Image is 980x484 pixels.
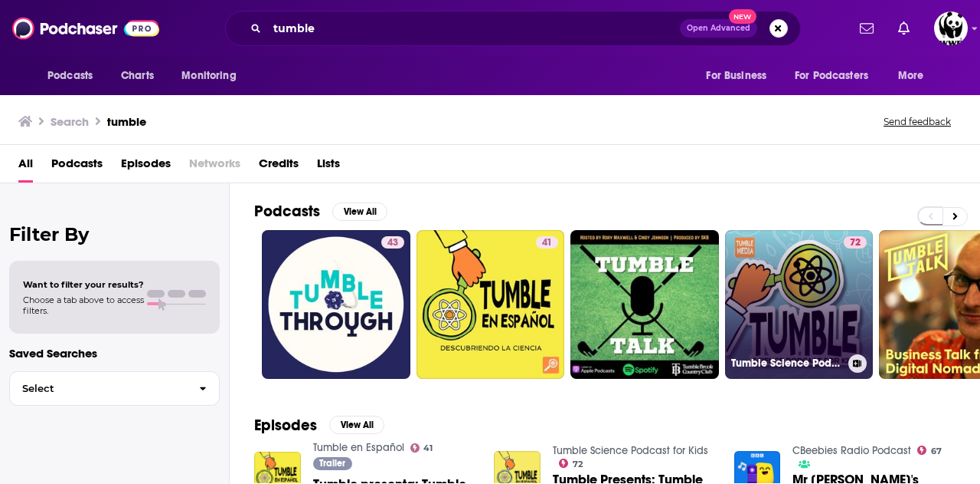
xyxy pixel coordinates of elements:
a: Episodes [121,151,171,183]
h2: Episodes [254,416,317,435]
span: For Business [706,65,766,87]
a: 72Tumble Science Podcast for Kids [725,230,874,379]
a: 43 [262,230,410,379]
a: Lists [317,151,340,183]
input: Search podcasts, credits, & more... [267,16,680,41]
a: Tumble Science Podcast for Kids [553,444,708,457]
a: All [18,151,33,183]
a: Show notifications dropdown [854,15,880,41]
span: Choose a tab above to access filters. [23,295,144,316]
button: open menu [695,61,786,91]
span: Charts [121,65,154,87]
p: Saved Searches [9,346,220,361]
a: 72 [559,459,583,468]
a: Show notifications dropdown [892,15,916,41]
span: More [898,65,924,87]
button: View All [332,202,387,221]
button: Select [9,371,220,406]
h3: Tumble Science Podcast for Kids [731,357,842,370]
span: For Podcasters [795,65,868,87]
a: 41 [410,443,433,453]
a: PodcastsView All [254,202,387,221]
a: 43 [381,236,404,249]
a: 41 [416,230,565,379]
button: open menu [785,61,890,91]
span: Monitoring [181,65,236,87]
a: Credits [259,151,299,183]
button: View All [329,416,384,434]
img: Podchaser - Follow, Share and Rate Podcasts [12,14,159,43]
span: 72 [573,461,583,468]
span: 41 [423,445,433,452]
a: Charts [111,61,163,91]
a: EpisodesView All [254,416,384,435]
a: 67 [917,446,942,455]
span: Logged in as MXA_Team [934,12,968,45]
button: open menu [887,61,943,91]
span: 67 [931,448,942,455]
button: Send feedback [879,115,955,128]
span: 43 [387,235,398,251]
span: Want to filter your results? [23,279,144,290]
span: 41 [542,235,552,251]
span: Networks [189,151,240,183]
button: open menu [37,61,113,91]
a: 72 [844,236,867,249]
h3: Search [51,114,89,129]
span: Trailer [319,459,345,468]
span: 72 [850,235,861,251]
span: Open Advanced [687,25,750,32]
a: Tumble en Español [313,441,404,454]
a: 41 [536,236,558,249]
img: User Profile [934,12,968,45]
a: Podcasts [51,151,103,183]
button: open menu [171,61,256,91]
button: Show profile menu [934,12,968,45]
h3: tumble [107,114,146,129]
button: Open AdvancedNew [680,19,757,38]
div: Search podcasts, credits, & more... [225,11,801,46]
span: New [729,9,756,24]
h2: Podcasts [254,202,320,221]
span: Select [10,384,187,393]
span: Podcasts [47,65,93,87]
h2: Filter By [9,223,220,245]
a: CBeebies Radio Podcast [792,444,911,457]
